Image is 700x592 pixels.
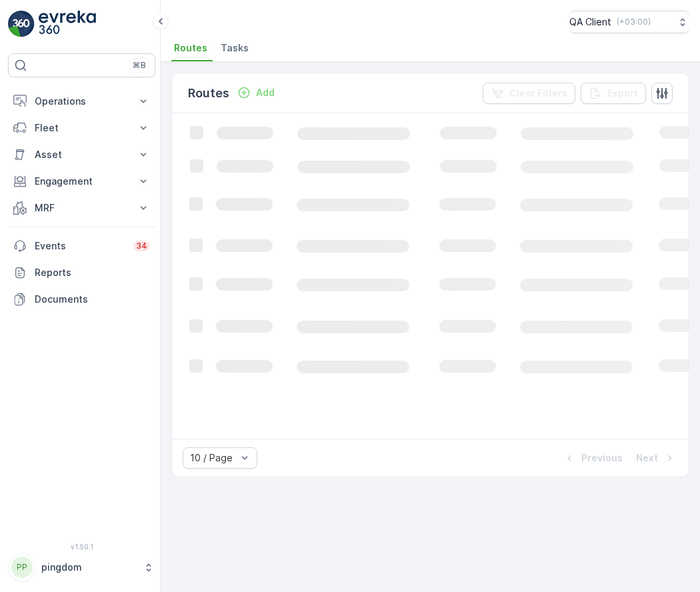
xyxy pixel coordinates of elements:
[569,11,689,33] button: QA Client(+03:00)
[8,233,155,259] a: Events34
[35,175,129,188] p: Engagement
[8,286,155,313] a: Documents
[35,201,129,215] p: MRF
[256,86,275,99] p: Add
[35,95,129,108] p: Operations
[41,561,137,574] p: pingdom
[11,557,33,578] div: PP
[8,141,155,168] button: Asset
[581,451,623,465] p: Previous
[174,41,207,55] span: Routes
[8,168,155,195] button: Engagement
[35,293,150,306] p: Documents
[35,266,150,279] p: Reports
[221,41,249,55] span: Tasks
[8,88,155,115] button: Operations
[8,115,155,141] button: Fleet
[8,553,155,581] button: PPpingdom
[8,259,155,286] a: Reports
[617,17,651,27] p: ( +03:00 )
[483,83,575,104] button: Clear Filters
[569,15,611,29] p: QA Client
[35,148,129,161] p: Asset
[635,450,678,466] button: Next
[8,543,155,551] span: v 1.50.1
[188,84,229,103] p: Routes
[607,87,638,100] p: Export
[509,87,567,100] p: Clear Filters
[35,239,125,253] p: Events
[232,85,280,101] button: Add
[133,60,146,71] p: ⌘B
[8,195,155,221] button: MRF
[561,450,624,466] button: Previous
[636,451,658,465] p: Next
[8,11,35,37] img: logo
[39,11,96,37] img: logo_light-DOdMpM7g.png
[35,121,129,135] p: Fleet
[136,241,147,251] p: 34
[581,83,646,104] button: Export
